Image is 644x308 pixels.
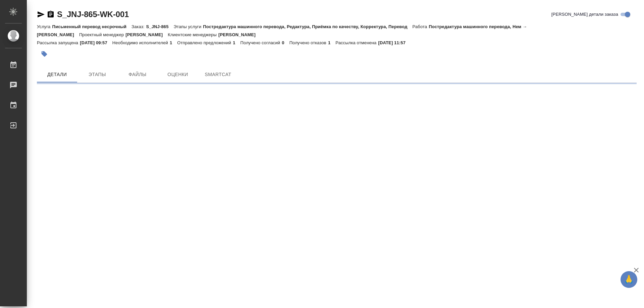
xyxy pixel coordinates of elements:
p: Письменный перевод несрочный [52,24,131,29]
p: 0 [282,40,289,45]
p: 1 [170,40,177,45]
p: [DATE] 11:57 [378,40,411,45]
p: Рассылка отменена [335,40,378,45]
span: Оценки [162,70,194,79]
p: [PERSON_NAME] [125,32,168,37]
p: Услуга [37,24,52,29]
p: S_JNJ-865 [146,24,173,29]
p: [DATE] 09:57 [80,40,112,45]
p: [PERSON_NAME] [218,32,261,37]
span: 🙏 [623,272,635,287]
p: Работа [413,24,429,29]
p: Получено отказов [289,40,328,45]
a: S_JNJ-865-WK-001 [57,10,129,19]
p: Проектный менеджер [79,32,125,37]
span: SmartCat [202,70,234,79]
p: Отправлено предложений [177,40,233,45]
span: [PERSON_NAME] детали заказа [551,11,618,18]
button: 🙏 [621,271,637,288]
button: Скопировать ссылку для ЯМессенджера [37,10,45,18]
span: Детали [41,70,73,79]
p: Этапы услуги [174,24,203,29]
p: Рассылка запущена [37,40,80,45]
p: Заказ: [131,24,146,29]
p: Необходимо исполнителей [112,40,170,45]
p: 1 [233,40,240,45]
span: Этапы [81,70,113,79]
p: Клиентские менеджеры [168,32,218,37]
span: Файлы [121,70,154,79]
p: 1 [328,40,335,45]
p: Получено согласий [240,40,282,45]
button: Скопировать ссылку [47,10,55,18]
p: Постредактура машинного перевода, Редактура, Приёмка по качеству, Корректура, Перевод [203,24,412,29]
button: Добавить тэг [37,47,52,61]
